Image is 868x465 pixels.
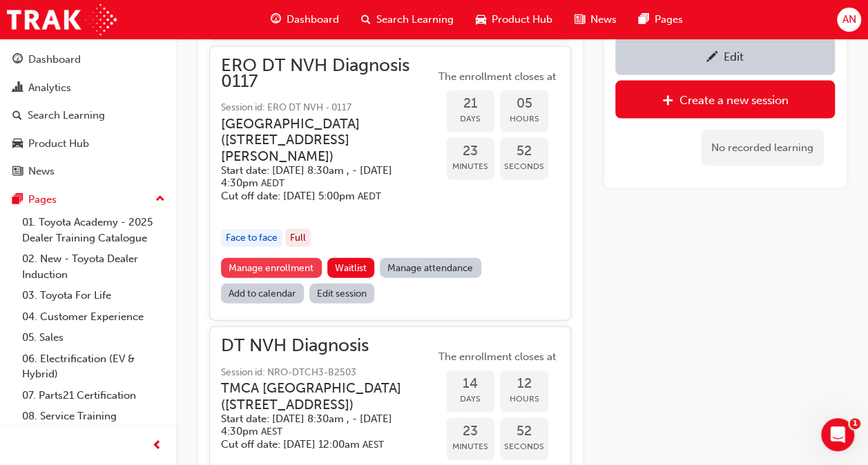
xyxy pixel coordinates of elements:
span: Minutes [446,439,494,455]
img: Trak [7,4,117,35]
span: 23 [446,424,494,439]
span: Seconds [500,159,548,175]
span: 12 [500,376,548,392]
span: Hours [500,111,548,127]
div: Full [285,229,311,248]
button: AN [837,8,861,32]
iframe: Intercom live chat [821,418,854,451]
a: Product Hub [6,131,171,157]
a: Dashboard [6,47,171,72]
span: 23 [446,144,494,159]
span: 1 [849,418,860,429]
span: 21 [446,96,494,112]
a: Analytics [6,75,171,101]
span: search-icon [361,11,371,28]
a: 01. Toyota Academy - 2025 Dealer Training Catalogue [17,212,171,248]
a: 08. Service Training [17,406,171,427]
span: Days [446,111,494,127]
span: Minutes [446,159,494,175]
span: pages-icon [12,194,23,206]
span: Dashboard [287,12,339,28]
h5: Cut off date: [DATE] 5:00pm [221,190,413,203]
a: Search Learning [6,103,171,128]
span: The enrollment closes at [435,69,559,85]
span: news-icon [575,11,585,28]
a: 04. Customer Experience [17,306,171,328]
a: Edit session [309,284,375,304]
span: pages-icon [639,11,649,28]
h5: Cut off date: [DATE] 12:00am [221,438,413,451]
span: DT NVH Diagnosis [221,338,435,354]
span: ERO DT NVH Diagnosis 0117 [221,58,435,89]
span: Product Hub [492,12,552,28]
a: Manage attendance [380,258,481,278]
div: Dashboard [28,52,81,68]
span: chart-icon [12,82,23,95]
span: The enrollment closes at [435,349,559,365]
span: plus-icon [662,95,674,108]
span: Session id: NRO-DTCH3-B2503 [221,365,435,381]
a: 02. New - Toyota Dealer Induction [17,248,171,285]
button: DashboardAnalyticsSearch LearningProduct HubNews [6,44,171,187]
a: Create a new session [615,81,835,119]
div: Pages [28,192,57,208]
span: Search Learning [376,12,454,28]
span: AN [842,12,856,28]
span: Session id: ERO DT NVH - 0117 [221,100,435,116]
span: prev-icon [152,437,162,455]
span: 05 [500,96,548,112]
span: search-icon [12,110,22,122]
span: Australian Eastern Standard Time AEST [261,426,282,437]
span: news-icon [12,166,23,178]
span: Pages [655,12,683,28]
span: car-icon [476,11,486,28]
span: Australian Eastern Daylight Time AEDT [261,177,284,189]
span: Waitlist [335,262,367,274]
div: Search Learning [28,108,105,123]
a: news-iconNews [563,6,628,34]
a: search-iconSearch Learning [350,6,465,34]
a: 06. Electrification (EV & Hybrid) [17,348,171,385]
a: 07. Parts21 Certification [17,385,171,406]
a: 05. Sales [17,327,171,348]
button: Pages [6,187,171,212]
a: Edit [615,37,835,75]
span: guage-icon [271,11,281,28]
h3: TMCA [GEOGRAPHIC_DATA] ( [STREET_ADDRESS] ) [221,380,413,413]
span: Australian Eastern Daylight Time AEDT [358,190,381,202]
a: 03. Toyota For Life [17,285,171,306]
a: Manage enrollment [221,258,322,278]
span: 14 [446,376,494,392]
span: 52 [500,424,548,439]
span: guage-icon [12,54,23,66]
span: Australian Eastern Standard Time AEST [363,439,384,451]
span: up-icon [155,190,165,208]
span: Hours [500,391,548,407]
div: News [28,164,55,179]
div: Create a new session [679,93,789,107]
a: car-iconProduct Hub [465,6,563,34]
h3: [GEOGRAPHIC_DATA] ( [STREET_ADDRESS][PERSON_NAME] ) [221,116,413,164]
a: News [6,159,171,184]
a: pages-iconPages [628,6,694,34]
span: car-icon [12,138,23,150]
a: Add to calendar [221,284,304,304]
button: Waitlist [327,258,375,278]
h5: Start date: [DATE] 8:30am , - [DATE] 4:30pm [221,413,413,438]
div: Face to face [221,229,282,248]
div: Edit [724,50,744,63]
div: Product Hub [28,136,89,152]
div: No recorded learning [701,130,824,166]
h5: Start date: [DATE] 8:30am , - [DATE] 4:30pm [221,164,413,190]
span: News [590,12,617,28]
button: ERO DT NVH Diagnosis 0117Session id: ERO DT NVH - 0117[GEOGRAPHIC_DATA]([STREET_ADDRESS][PERSON_N... [221,58,559,309]
span: Seconds [500,439,548,455]
span: Days [446,391,494,407]
a: guage-iconDashboard [260,6,350,34]
div: Analytics [28,80,71,96]
span: 52 [500,144,548,159]
span: pencil-icon [706,51,718,65]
